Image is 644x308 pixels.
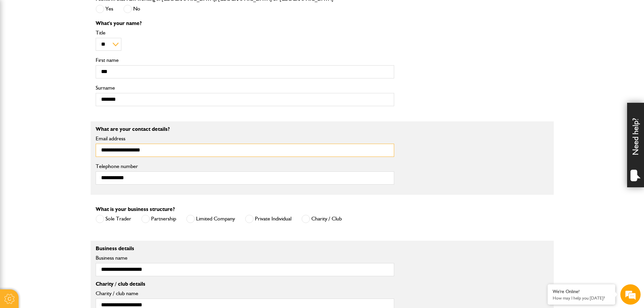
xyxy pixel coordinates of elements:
[96,5,113,13] label: Yes
[553,289,610,294] div: We're Online!
[96,164,394,169] label: Telephone number
[9,82,123,97] input: Enter your email address
[96,136,394,141] label: Email address
[96,85,394,91] label: Surname
[11,38,28,47] img: d_20077148190_company_1631870298795_20077148190
[96,126,394,132] p: What are your contact details?
[9,122,123,203] textarea: Type your message and hit 'Enter'
[9,102,123,117] input: Enter your phone number
[96,246,394,251] p: Business details
[96,30,394,35] label: Title
[96,291,394,296] label: Charity / club name
[123,5,140,13] label: No
[96,57,394,63] label: First name
[96,21,394,26] p: What's your name?
[186,215,235,223] label: Limited Company
[627,103,644,187] div: Need help?
[302,215,342,223] label: Charity / Club
[96,281,394,287] p: Charity / club details
[96,207,175,212] label: What is your business structure?
[92,208,123,217] em: Start Chat
[141,215,176,223] label: Partnership
[9,63,123,77] input: Enter your last name
[553,295,610,301] p: How may I help you today?
[245,215,291,223] label: Private Individual
[111,3,127,20] div: Minimize live chat window
[96,215,131,223] label: Sole Trader
[96,255,394,261] label: Business name
[35,38,114,47] div: Chat with us now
